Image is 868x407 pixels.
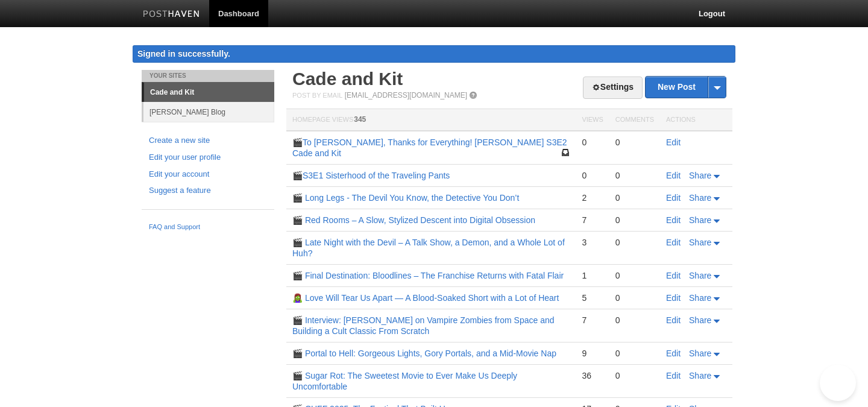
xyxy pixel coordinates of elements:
[143,10,200,19] img: Posthaven-bar
[582,370,603,381] div: 36
[292,349,556,358] a: 🎬 Portal to Hell: Gorgeous Lights, Gory Portals, and a Mid-Movie Nap
[582,215,603,226] div: 7
[660,109,732,131] th: Actions
[666,371,681,380] a: Edit
[345,91,467,99] a: [EMAIL_ADDRESS][DOMAIN_NAME]
[615,170,654,181] div: 0
[689,193,711,203] span: Share
[292,315,555,336] a: 🎬 Interview: [PERSON_NAME] on Vampire Zombies from Space and Building a Cult Classic From Scratch
[689,315,711,325] span: Share
[286,109,576,131] th: Homepage Views
[292,238,565,258] a: 🎬 Late Night with the Devil – A Talk Show, a Demon, and a Whole Lot of Huh?
[820,365,856,401] iframe: Help Scout Beacon - Open
[666,349,681,358] a: Edit
[582,348,603,359] div: 9
[666,271,681,280] a: Edit
[292,215,535,225] a: 🎬 Red Rooms – A Slow, Stylized Descent into Digital Obsession
[609,109,660,131] th: Comments
[582,237,603,248] div: 3
[666,171,681,180] a: Edit
[689,371,711,380] span: Share
[582,292,603,303] div: 5
[615,137,654,148] div: 0
[292,371,517,391] a: 🎬 Sugar Rot: The Sweetest Movie to Ever Make Us Deeply Uncomfortable
[582,270,603,281] div: 1
[666,293,681,303] a: Edit
[689,171,711,180] span: Share
[354,115,366,124] span: 345
[149,168,267,181] a: Edit your account
[149,222,267,233] a: FAQ and Support
[292,271,564,280] a: 🎬 Final Destination: Bloodlines – The Franchise Returns with Fatal Flair
[646,77,726,98] a: New Post
[149,185,267,197] a: Suggest a feature
[582,137,603,148] div: 0
[615,292,654,303] div: 0
[144,83,274,102] a: Cade and Kit
[292,137,567,158] a: 🎬To [PERSON_NAME], Thanks for Everything! [PERSON_NAME] S3E2 Cade and Kit
[615,315,654,326] div: 0
[689,271,711,280] span: Share
[689,238,711,247] span: Share
[292,193,519,203] a: 🎬 Long Legs - The Devil You Know, the Detective You Don’t
[133,45,735,63] div: Signed in successfully.
[292,92,342,99] span: Post by Email
[615,348,654,359] div: 0
[666,137,681,147] a: Edit
[689,349,711,358] span: Share
[142,70,274,82] li: Your Sites
[615,237,654,248] div: 0
[615,192,654,203] div: 0
[615,270,654,281] div: 0
[666,193,681,203] a: Edit
[292,293,559,303] a: 🧟‍♀️ Love Will Tear Us Apart — A Blood-Soaked Short with a Lot of Heart
[292,171,450,180] a: 🎬S3E1 Sisterhood of the Traveling Pants
[583,77,643,99] a: Settings
[615,370,654,381] div: 0
[666,215,681,225] a: Edit
[576,109,609,131] th: Views
[143,102,274,122] a: [PERSON_NAME] Blog
[666,315,681,325] a: Edit
[149,151,267,164] a: Edit your user profile
[582,192,603,203] div: 2
[582,315,603,326] div: 7
[666,238,681,247] a: Edit
[149,134,267,147] a: Create a new site
[615,215,654,226] div: 0
[582,170,603,181] div: 0
[689,293,711,303] span: Share
[292,69,403,89] a: Cade and Kit
[689,215,711,225] span: Share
